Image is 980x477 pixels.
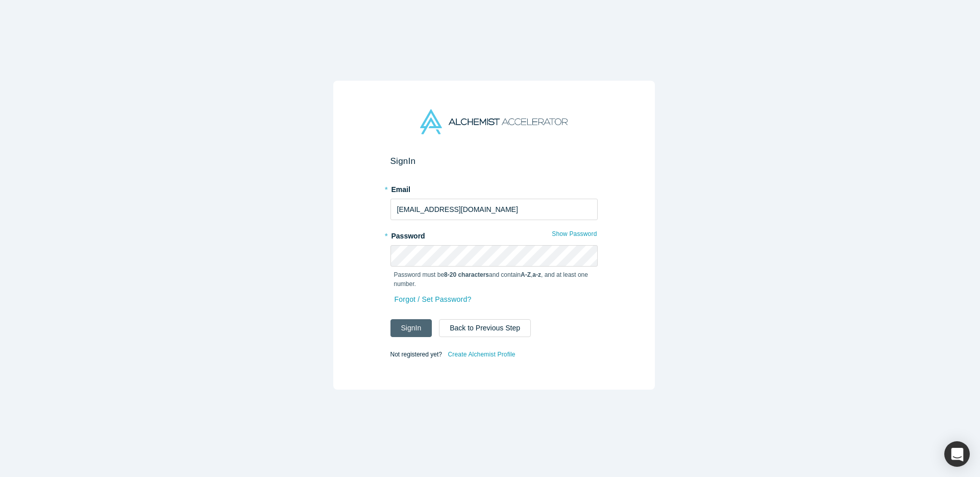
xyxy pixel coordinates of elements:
[439,319,531,337] button: Back to Previous Step
[390,319,432,337] button: SignIn
[390,351,442,358] span: Not registered yet?
[420,109,567,134] img: Alchemist Accelerator Logo
[551,227,597,241] button: Show Password
[444,271,489,278] strong: 8-20 characters
[447,348,516,361] a: Create Alchemist Profile
[394,270,594,289] p: Password must be and contain , , and at least one number.
[394,291,472,308] a: Forgot / Set Password?
[390,156,598,166] h2: Sign In
[521,271,531,278] strong: A-Z
[390,181,598,195] label: Email
[390,227,598,242] label: Password
[532,271,541,278] strong: a-z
